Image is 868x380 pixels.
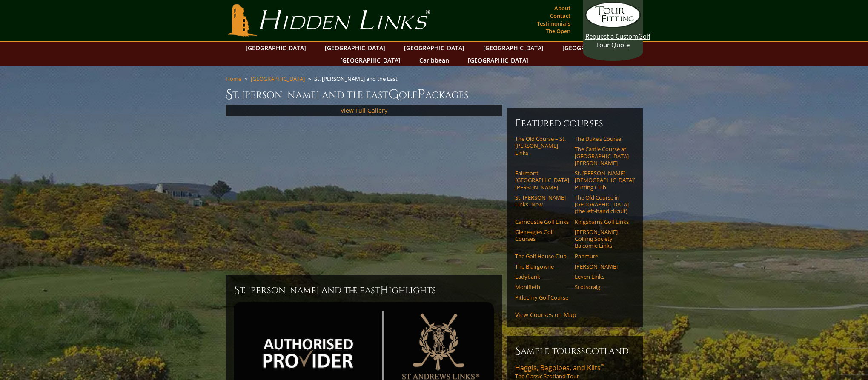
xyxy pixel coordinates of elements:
[575,273,629,280] a: Leven Links
[234,283,494,297] h2: St. [PERSON_NAME] and the East ighlights
[417,86,425,103] span: P
[575,194,629,215] a: The Old Course in [GEOGRAPHIC_DATA] (the left-hand circuit)
[544,25,573,37] a: The Open
[515,253,569,260] a: The Golf House Club
[515,311,576,319] a: View Courses on Map
[515,363,634,380] a: Haggis, Bagpipes, and Kilts™The Classic Scotland Tour
[601,362,604,369] sup: ™
[515,263,569,270] a: The Blairgowrie
[515,229,569,243] a: Gleneagles Golf Courses
[314,75,401,83] li: St. [PERSON_NAME] and the East
[226,75,241,83] a: Home
[515,283,569,290] a: Monifieth
[380,283,389,297] span: H
[341,106,387,114] a: View Full Gallery
[515,194,569,208] a: St. [PERSON_NAME] Links–New
[515,218,569,225] a: Carnoustie Golf Links
[575,218,629,225] a: Kingsbarns Golf Links
[575,146,629,166] a: The Castle Course at [GEOGRAPHIC_DATA][PERSON_NAME]
[515,117,634,130] h6: Featured Courses
[548,10,573,22] a: Contact
[515,135,569,156] a: The Old Course – St. [PERSON_NAME] Links
[575,229,629,249] a: [PERSON_NAME] Golfing Society Balcomie Links
[585,32,638,40] span: Request a Custom
[321,42,390,54] a: [GEOGRAPHIC_DATA]
[552,2,573,14] a: About
[251,75,305,83] a: [GEOGRAPHIC_DATA]
[388,86,399,103] span: G
[515,363,604,372] span: Haggis, Bagpipes, and Kilts
[515,294,569,301] a: Pitlochry Golf Course
[241,42,310,54] a: [GEOGRAPHIC_DATA]
[575,283,629,290] a: Scotscraig
[515,170,569,191] a: Fairmont [GEOGRAPHIC_DATA][PERSON_NAME]
[515,273,569,280] a: Ladybank
[575,135,629,142] a: The Duke’s Course
[336,54,405,66] a: [GEOGRAPHIC_DATA]
[558,42,627,54] a: [GEOGRAPHIC_DATA]
[400,42,469,54] a: [GEOGRAPHIC_DATA]
[575,263,629,270] a: [PERSON_NAME]
[575,253,629,260] a: Panmure
[464,54,533,66] a: [GEOGRAPHIC_DATA]
[585,2,641,49] a: Request a CustomGolf Tour Quote
[479,42,548,54] a: [GEOGRAPHIC_DATA]
[575,170,629,191] a: St. [PERSON_NAME] [DEMOGRAPHIC_DATA]’ Putting Club
[515,344,634,358] h6: Sample ToursScotland
[415,54,453,66] a: Caribbean
[226,86,643,103] h1: St. [PERSON_NAME] and the East olf ackages
[535,17,573,29] a: Testimonials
